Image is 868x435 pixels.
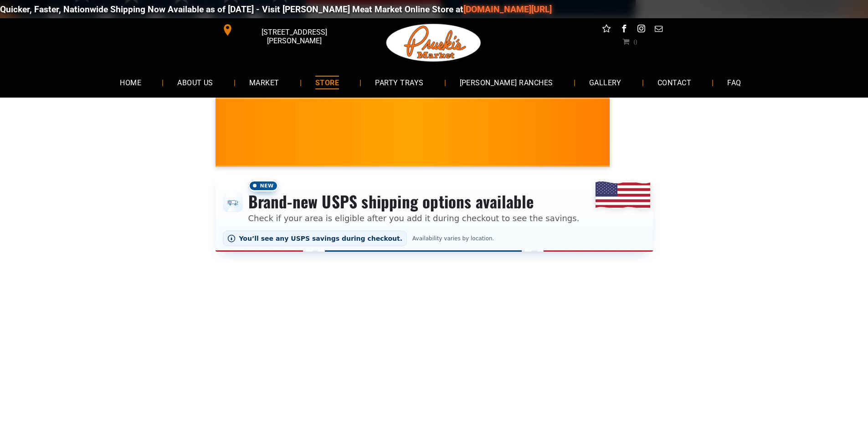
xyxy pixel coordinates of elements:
[248,180,278,192] span: New
[535,139,714,153] span: [PERSON_NAME] MARKET
[106,70,155,94] a: HOME
[635,23,647,37] a: instagram
[601,23,612,37] a: Social network
[248,192,580,212] h3: Brand-new USPS shipping options available
[385,18,483,67] img: Pruski-s+Market+HQ+Logo2-1920w.png
[361,70,437,94] a: PARTY TRAYS
[618,23,630,37] a: facebook
[164,70,227,94] a: ABOUT US
[235,23,353,50] span: [STREET_ADDRESS][PERSON_NAME]
[248,212,580,224] p: Check if your area is eligible after you add it during checkout to see the savings.
[216,23,355,37] a: [STREET_ADDRESS][PERSON_NAME]
[575,70,635,94] a: GALLERY
[644,70,705,94] a: CONTACT
[302,70,353,94] a: STORE
[239,235,403,242] span: You’ll see any USPS savings during checkout.
[714,70,755,94] a: FAQ
[652,23,664,37] a: email
[633,38,637,45] span: 0
[446,70,567,94] a: [PERSON_NAME] RANCHES
[410,4,498,15] a: [DOMAIN_NAME][URL]
[216,174,653,252] div: Shipping options announcement
[236,70,293,94] a: MARKET
[411,235,496,242] span: Availability varies by location.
